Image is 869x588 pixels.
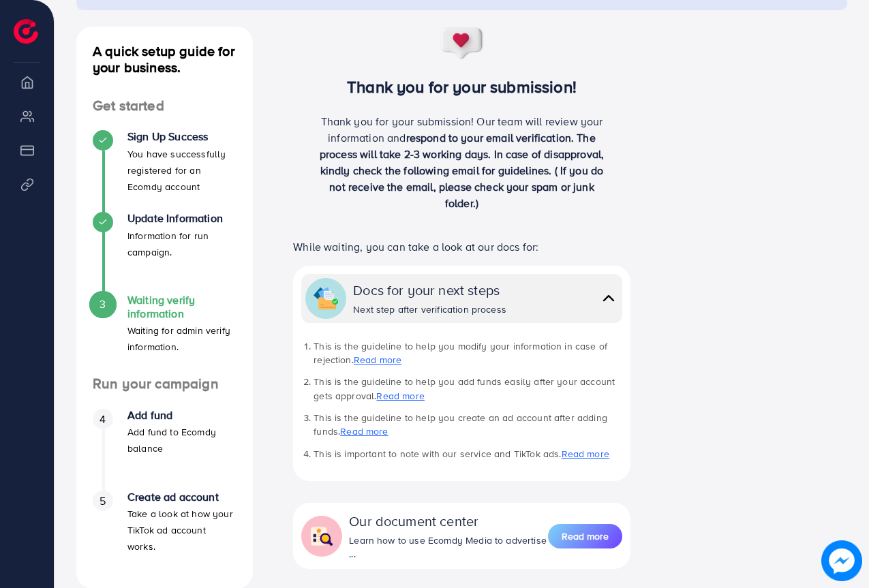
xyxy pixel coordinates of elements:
[562,447,609,461] a: Read more
[127,294,237,320] h4: Waiting verify information
[127,146,237,195] p: You have successfully registered for an Ecomdy account
[821,540,862,581] img: image
[127,322,237,355] p: Waiting for admin verify information.
[314,375,622,403] li: This is the guideline to help you add funds easily after your account gets approval.
[599,288,618,308] img: collapse
[127,130,237,143] h4: Sign Up Success
[127,212,237,225] h4: Update Information
[548,524,622,548] button: Read more
[76,97,253,114] h4: Get started
[14,19,38,44] img: logo
[127,506,237,555] p: Take a look at how your TikTok ad account works.
[353,280,506,300] div: Docs for your next steps
[127,409,237,422] h4: Add fund
[76,409,253,491] li: Add fund
[100,296,106,312] span: 3
[76,212,253,294] li: Update Information
[354,353,401,367] a: Read more
[562,529,609,543] span: Read more
[309,524,334,548] img: collapse
[376,389,424,403] a: Read more
[100,493,106,509] span: 5
[127,424,237,457] p: Add fund to Ecomdy balance
[312,113,612,211] p: Thank you for your submission! Our team will review your information and
[314,339,622,367] li: This is the guideline to help you modify your information in case of rejection.
[76,375,253,392] h4: Run your campaign
[127,228,237,260] p: Information for run campaign.
[293,238,630,255] p: While waiting, you can take a look at our docs for:
[314,411,622,439] li: This is the guideline to help you create an ad account after adding funds.
[76,491,253,572] li: Create ad account
[320,130,604,211] span: respond to your email verification. The process will take 2-3 working days. In case of disapprova...
[349,511,548,531] div: Our document center
[314,286,338,311] img: collapse
[349,533,548,561] div: Learn how to use Ecomdy Media to advertise ...
[353,303,506,316] div: Next step after verification process
[275,77,650,97] h3: Thank you for your submission!
[440,27,485,61] img: success
[340,424,388,438] a: Read more
[76,294,253,375] li: Waiting verify information
[314,447,622,461] li: This is important to note with our service and TikTok ads.
[100,412,106,427] span: 4
[548,523,622,550] a: Read more
[76,43,253,76] h4: A quick setup guide for your business.
[127,491,237,504] h4: Create ad account
[76,130,253,212] li: Sign Up Success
